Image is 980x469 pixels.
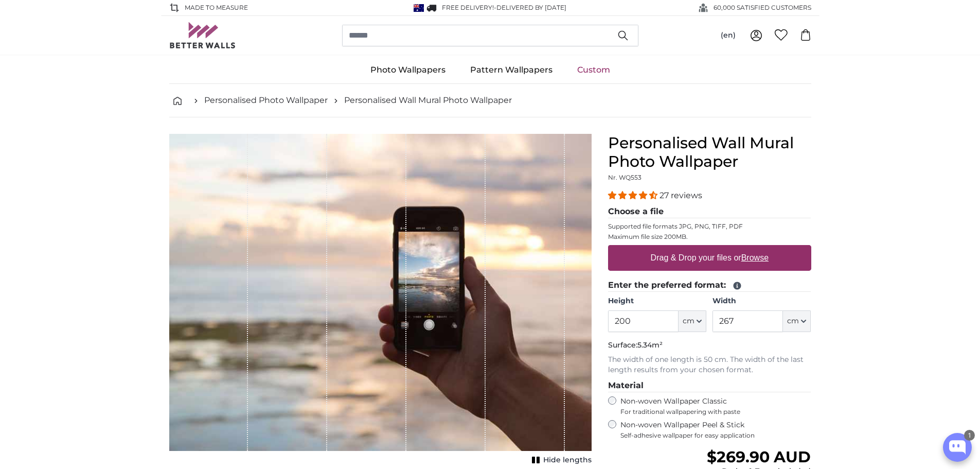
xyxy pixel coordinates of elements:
p: Maximum file size 200MB. [608,233,811,241]
label: Drag & Drop your files or [646,248,772,268]
legend: Enter the preferred format: [608,279,811,292]
span: Hide lengths [543,455,592,465]
button: cm [783,310,811,332]
span: Made to Measure [185,3,248,12]
nav: breadcrumbs [169,84,811,117]
label: Width [712,296,811,306]
a: Photo Wallpapers [358,57,458,83]
span: For traditional wallpapering with paste [620,408,811,416]
span: 60,000 SATISFIED CUSTOMERS [714,3,811,12]
span: cm [683,316,694,326]
span: cm [787,316,799,326]
p: The width of one length is 50 cm. The width of the last length results from your chosen format. [608,355,811,375]
u: Browse [741,253,769,262]
p: Surface: [608,340,811,351]
span: - [494,4,566,11]
h1: Personalised Wall Mural Photo Wallpaper [608,134,811,171]
span: 5.34m² [637,340,663,350]
img: Betterwalls [169,22,236,48]
div: 1 of 1 [169,134,592,467]
label: Non-woven Wallpaper Classic [620,396,811,416]
a: Pattern Wallpapers [458,57,565,83]
label: Non-woven Wallpaper Peel & Stick [620,420,811,440]
img: Australia [414,4,424,12]
span: Nr. WQ553 [608,173,642,181]
div: 1 [964,430,975,441]
a: Personalised Photo Wallpaper [204,94,328,107]
button: (en) [712,26,744,45]
a: Custom [565,57,622,83]
span: FREE delivery! [442,4,494,11]
span: Delivered by [DATE] [496,4,566,11]
label: Height [608,296,706,306]
span: 4.41 stars [608,190,660,200]
button: Open chatbox [943,433,972,462]
button: Hide lengths [529,453,592,467]
button: cm [679,310,706,332]
legend: Material [608,379,811,392]
span: Self-adhesive wallpaper for easy application [620,431,811,440]
span: $269.90 AUD [707,447,811,466]
span: 27 reviews [660,190,702,200]
p: Supported file formats JPG, PNG, TIFF, PDF [608,222,811,231]
legend: Choose a file [608,205,811,218]
a: Personalised Wall Mural Photo Wallpaper [344,94,512,107]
